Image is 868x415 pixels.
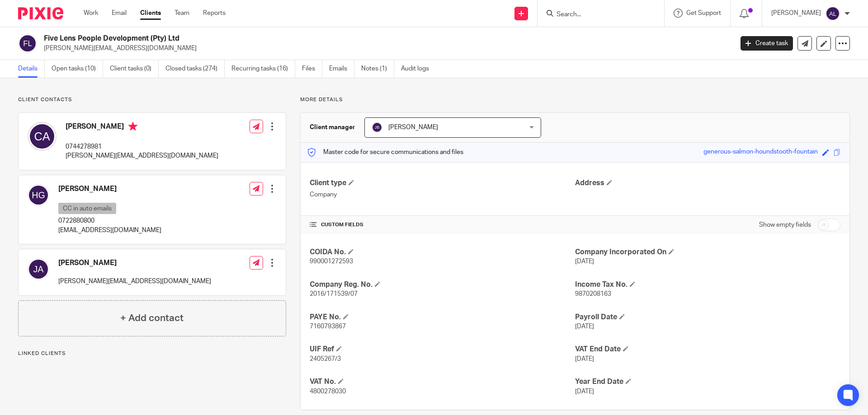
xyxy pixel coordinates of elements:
[140,9,161,18] a: Clients
[771,9,821,18] p: [PERSON_NAME]
[44,44,727,53] p: [PERSON_NAME][EMAIL_ADDRESS][DOMAIN_NAME]
[310,312,575,322] h4: PAYE No.
[165,60,225,78] a: Closed tasks (274)
[28,258,49,280] img: svg%3E
[329,60,354,78] a: Emails
[575,312,840,322] h4: Payroll Date
[58,226,161,235] p: [EMAIL_ADDRESS][DOMAIN_NAME]
[300,96,850,103] p: More details
[310,123,355,132] h3: Client manager
[58,216,161,225] p: 0722880800
[310,221,575,228] h4: CUSTOM FIELDS
[388,124,438,131] span: [PERSON_NAME]
[575,388,594,395] span: [DATE]
[575,345,840,354] h4: VAT End Date
[84,9,98,18] a: Work
[18,60,45,78] a: Details
[307,148,463,157] p: Master code for secure communications and files
[58,277,211,286] p: [PERSON_NAME][EMAIL_ADDRESS][DOMAIN_NAME]
[66,142,218,151] p: 0744278981
[310,291,358,297] span: 2016/171539/07
[66,122,218,133] h4: [PERSON_NAME]
[575,291,611,297] span: 9870208163
[310,388,346,395] span: 4800278030
[66,151,218,160] p: [PERSON_NAME][EMAIL_ADDRESS][DOMAIN_NAME]
[575,377,840,387] h4: Year End Date
[28,184,49,206] img: svg%3E
[58,258,211,268] h4: [PERSON_NAME]
[556,11,637,19] input: Search
[28,122,57,151] img: svg%3E
[361,60,394,78] a: Notes (1)
[58,203,116,214] p: CC in auto emails
[175,9,189,18] a: Team
[44,34,590,43] h2: Five Lens People Development (Pty) Ltd
[112,9,127,18] a: Email
[310,247,575,257] h4: COIDA No.
[128,122,137,131] i: Primary
[575,280,840,289] h4: Income Tax No.
[310,356,341,362] span: 2405267/3
[575,323,594,330] span: [DATE]
[310,345,575,354] h4: UIF Ref
[310,178,575,188] h4: Client type
[203,9,226,18] a: Reports
[575,178,840,188] h4: Address
[759,220,811,229] label: Show empty fields
[310,377,575,387] h4: VAT No.
[302,60,322,78] a: Files
[401,60,436,78] a: Audit logs
[575,258,594,265] span: [DATE]
[575,247,840,257] h4: Company Incorporated On
[120,311,184,325] h4: + Add contact
[18,350,286,357] p: Linked clients
[741,36,793,51] a: Create task
[686,10,721,16] span: Get Support
[310,280,575,289] h4: Company Reg. No.
[826,6,840,21] img: svg%3E
[372,122,382,133] img: svg%3E
[703,147,818,158] div: generous-salmon-houndstooth-fountain
[58,184,161,194] h4: [PERSON_NAME]
[52,60,103,78] a: Open tasks (10)
[310,323,346,330] span: 7160793867
[575,356,594,362] span: [DATE]
[110,60,159,78] a: Client tasks (0)
[310,258,353,265] span: 990001272593
[18,34,37,53] img: svg%3E
[18,96,286,103] p: Client contacts
[18,7,63,19] img: Pixie
[310,190,575,199] p: Company
[231,60,295,78] a: Recurring tasks (16)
